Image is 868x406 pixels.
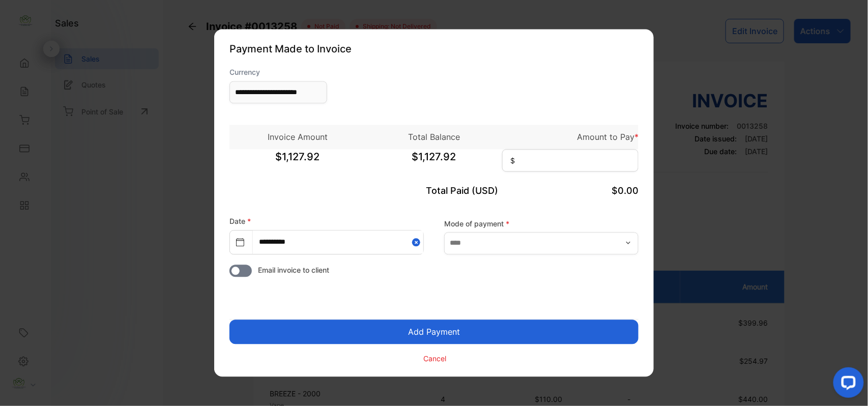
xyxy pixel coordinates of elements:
[444,218,639,229] label: Mode of payment
[825,363,868,406] iframe: LiveChat chat widget
[229,320,639,344] button: Add Payment
[229,131,366,143] p: Invoice Amount
[502,131,639,143] p: Amount to Pay
[412,231,423,254] button: Close
[366,131,502,143] p: Total Balance
[612,186,639,196] span: $0.00
[229,150,366,175] span: $1,127.92
[510,156,515,166] span: $
[229,67,327,78] label: Currency
[229,42,639,57] p: Payment Made to Invoice
[366,184,502,198] p: Total Paid (USD)
[366,150,502,175] span: $1,127.92
[424,353,447,364] p: Cancel
[258,265,329,276] span: Email invoice to client
[229,217,251,226] label: Date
